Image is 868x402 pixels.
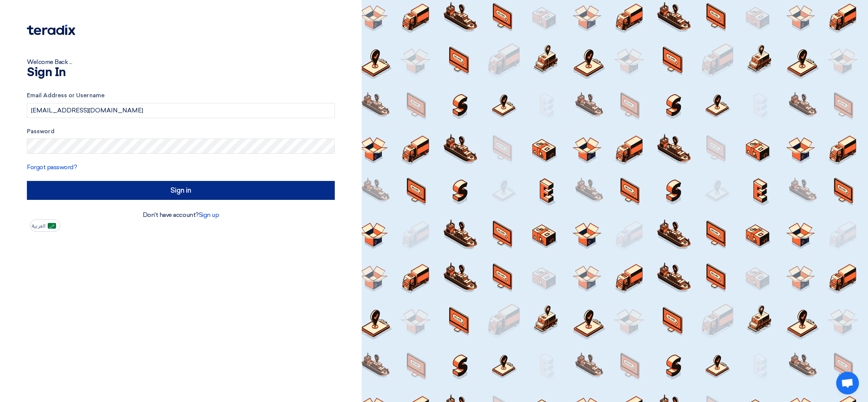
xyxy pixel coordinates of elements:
a: Forgot password? [27,164,77,171]
div: Welcome Back ... [27,58,335,67]
h1: Sign In [27,67,335,79]
img: ar-AR.png [48,223,56,229]
span: العربية [32,223,45,229]
div: Don't have account? [27,210,335,220]
label: Email Address or Username [27,91,335,100]
input: Sign in [27,181,335,200]
img: Teradix logo [27,25,75,35]
input: Enter your business email or username [27,103,335,118]
label: Password [27,127,335,136]
button: العربية [30,220,60,232]
div: Open chat [836,372,859,394]
a: Sign up [199,211,219,218]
